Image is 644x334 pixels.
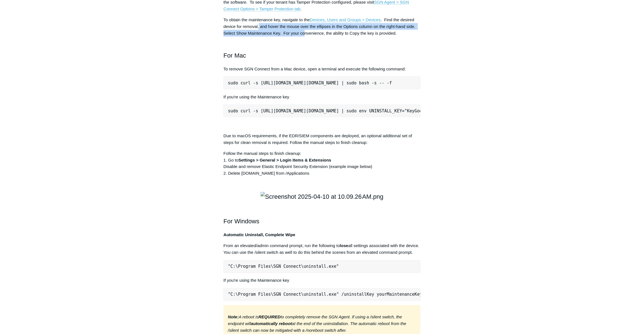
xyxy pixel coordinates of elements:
h2: For Mac [223,41,421,60]
p: To obtain the maintenance key, navigate to the . Find the desired device for removal, and hover t... [223,16,421,37]
pre: sudo curl -s [URL][DOMAIN_NAME][DOMAIN_NAME] | sudo bash -s -- -f [223,77,421,89]
p: Due to macOS requirements, if the EDR/SIEM components are deployed, an optional additional set of... [223,132,421,146]
p: If you're using the Maintenance key [223,277,421,284]
p: To remove SGN Connect from a Mac device, open a terminal and execute the following command: [223,66,421,72]
pre: "C:\Program Files\SGN Connect\uninstall.exe" /uninstallKey yourMaintenanceKeyHere [223,288,421,301]
h2: For Windows [223,207,421,226]
span: "C:\Program Files\SGN Connect\uninstall.exe" [228,264,339,269]
strong: automatically reboot [251,321,292,326]
strong: Settings > General > Login Items & Extensions [238,158,331,162]
strong: Note: [228,315,238,319]
strong: Automatic Uninstall, Complete Wipe [223,233,295,237]
a: Devices, Users and Groups > Devices [310,17,381,22]
p: Follow the manual steps to finish cleanup: 1. Go to Disable and remove Elastic Endpoint Security ... [223,150,421,177]
strong: lose [340,243,348,248]
img: Screenshot 2025-04-10 at 10.09.26 AM.png [261,192,383,202]
p: If you're using the Maintenance key [223,94,421,100]
pre: sudo curl -s [URL][DOMAIN_NAME][DOMAIN_NAME] | sudo env UNINSTALL_KEY="KeyGoesHere" bash -s -- -f [223,105,421,117]
em: A reboot is to completely remove the SGN Agent. If using a /silent switch, the endpoint will at t... [228,315,406,333]
span: From an elevated/admin command prompt, run the following to all settings associated with the devi... [223,243,419,255]
strong: REQUIRED [259,315,281,319]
